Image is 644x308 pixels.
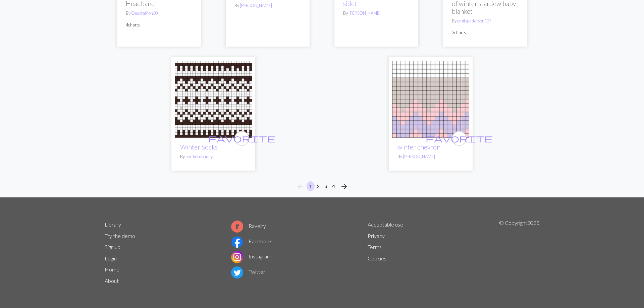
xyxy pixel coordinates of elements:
[368,255,386,261] a: Cookies
[131,10,158,16] a: Questathon50
[397,153,464,160] p: By
[231,251,243,263] img: Instagram logo
[234,2,301,9] p: By
[175,61,252,138] img: Winter Socks
[105,255,117,261] a: Login
[231,253,271,259] a: Instagram
[452,131,467,146] button: favourite
[307,181,315,191] button: 1
[105,266,119,272] a: Home
[426,132,493,145] i: favourite
[231,266,243,279] img: Twitter logo
[231,238,272,244] a: Facebook
[208,133,275,143] span: favorite
[397,143,440,151] a: winter chevron
[105,244,120,250] a: Sign up
[340,183,348,191] i: Next
[231,236,243,248] img: Facebook logo
[231,268,265,275] a: Twitter
[175,95,252,102] a: Winter Socks
[392,61,469,138] img: winter chevron
[293,181,351,192] nav: Page navigation
[231,221,243,233] img: Ravelry logo
[234,131,249,146] button: favourite
[426,133,493,143] span: favorite
[343,10,410,16] p: By
[368,221,403,228] a: Acceptable use
[337,181,351,192] button: Next
[330,181,338,191] button: 4
[403,154,435,159] a: [PERSON_NAME]
[180,153,247,160] p: By
[457,18,491,23] a: emilypatterson127
[314,181,322,191] button: 2
[105,278,119,284] a: About
[368,244,382,250] a: Terms
[105,221,121,228] a: Library
[240,3,272,8] a: [PERSON_NAME]
[231,223,266,229] a: Ravelry
[105,233,135,239] a: Try the demo
[392,95,469,102] a: winter chevron
[126,22,192,28] p: 4 charts
[452,29,518,36] p: 3 charts
[340,182,348,191] span: arrow_forward
[185,154,213,159] a: northernbunny
[208,132,275,145] i: favourite
[322,181,330,191] button: 3
[348,10,381,16] a: [PERSON_NAME]
[180,143,218,151] a: Winter Socks
[452,18,518,24] p: By
[126,10,192,16] p: By
[368,233,385,239] a: Privacy
[499,219,539,287] p: © Copyright 2025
